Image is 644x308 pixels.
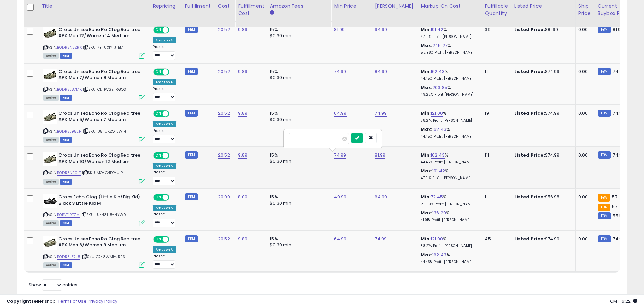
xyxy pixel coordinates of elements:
[514,236,545,242] b: Listed Price:
[421,252,477,264] div: %
[421,43,477,55] div: %
[218,110,230,117] a: 20.52
[168,69,179,75] span: OFF
[514,110,570,116] div: $74.99
[485,152,506,158] div: 111
[43,220,59,226] span: All listings currently available for purchase on Amazon
[58,110,141,124] b: Crocs Unisex Echo Ro Clog Realtree APX Men 5/Women 7 Medium
[431,110,443,117] a: 121.00
[58,298,87,304] a: Terms of Use
[29,282,77,288] span: Show: entries
[598,151,611,159] small: FBM
[485,27,506,33] div: 39
[421,27,477,39] div: %
[218,152,230,159] a: 20.52
[43,137,59,143] span: All listings currently available for purchase on Amazon
[43,110,145,142] div: ASIN:
[432,126,446,133] a: 162.43
[43,69,57,82] img: 41cLoe8dumL._SL40_.jpg
[153,3,179,10] div: Repricing
[578,69,590,75] div: 0.00
[270,117,326,123] div: $0.30 min
[153,79,176,85] div: Amazon AI
[578,3,592,17] div: Ship Price
[218,194,230,200] a: 20.00
[421,34,477,39] p: 47.91% Profit [PERSON_NAME]
[185,3,212,10] div: Fulfillment
[613,152,625,158] span: 74.99
[514,27,570,33] div: $81.99
[60,179,72,185] span: FBM
[334,194,347,200] a: 49.99
[43,27,145,58] div: ASIN:
[43,95,59,101] span: All listings currently available for purchase on Amazon
[83,87,126,92] span: | SKU: CL-PVGZ-RGQS
[613,110,625,116] span: 74.99
[238,152,247,159] a: 9.89
[514,194,545,200] b: Listed Price:
[43,152,145,184] div: ASIN:
[43,179,59,185] span: All listings currently available for purchase on Amazon
[598,68,611,75] small: FBM
[578,236,590,242] div: 0.00
[238,236,247,242] a: 9.89
[57,254,80,260] a: B0DR3JZ7J8
[598,235,611,242] small: FBM
[7,298,117,305] div: seller snap | |
[375,152,385,159] a: 81.99
[334,110,347,117] a: 64.99
[58,152,141,166] b: Crocs Unisex Echo Ro Clog Realtree APX Men 10/Women 12 Medium
[334,68,346,75] a: 74.99
[421,260,477,264] p: 44.45% Profit [PERSON_NAME]
[613,236,625,242] span: 74.99
[421,176,477,181] p: 47.91% Profit [PERSON_NAME]
[154,194,163,200] span: ON
[421,68,431,75] b: Min:
[485,236,506,242] div: 45
[421,92,477,97] p: 49.22% Profit [PERSON_NAME]
[270,158,326,164] div: $0.30 min
[598,3,633,17] div: Current Buybox Price
[153,205,176,211] div: Amazon AI
[431,26,443,33] a: 191.42
[58,69,141,83] b: Crocs Unisex Echo Ro Clog Realtree APX Men 7/Women 9 Medium
[270,27,326,33] div: 15%
[185,193,198,200] small: FBM
[270,10,274,16] small: Amazon Fees.
[612,194,617,200] span: 57
[421,110,477,123] div: %
[421,42,432,49] b: Max:
[82,170,124,175] span: | SKU: MO-O4DP-UIPI
[610,298,637,304] span: 2025-10-13 16:22 GMT
[270,152,326,158] div: 15%
[153,246,176,253] div: Amazon AI
[375,194,387,200] a: 64.99
[421,134,477,139] p: 44.45% Profit [PERSON_NAME]
[238,194,247,200] a: 8.00
[270,236,326,242] div: 15%
[514,194,570,200] div: $56.98
[432,210,446,216] a: 136.20
[153,37,176,43] div: Amazon AI
[43,194,145,226] div: ASIN:
[514,152,545,158] b: Listed Price:
[60,53,72,59] span: FBM
[612,203,617,210] span: 57
[43,152,57,166] img: 41cLoe8dumL._SL40_.jpg
[514,110,545,116] b: Listed Price:
[421,194,477,207] div: %
[334,3,369,10] div: Min Price
[421,168,432,174] b: Max:
[154,153,163,159] span: ON
[421,126,477,139] div: %
[168,194,179,200] span: OFF
[60,262,72,268] span: FBM
[421,126,432,133] b: Max:
[578,27,590,33] div: 0.00
[421,252,432,258] b: Max:
[598,110,611,117] small: FBM
[81,254,125,259] span: | SKU: G7-8WMI-JRR3
[421,152,431,158] b: Min:
[421,118,477,123] p: 38.21% Profit [PERSON_NAME]
[421,218,477,222] p: 41.91% Profit [PERSON_NAME]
